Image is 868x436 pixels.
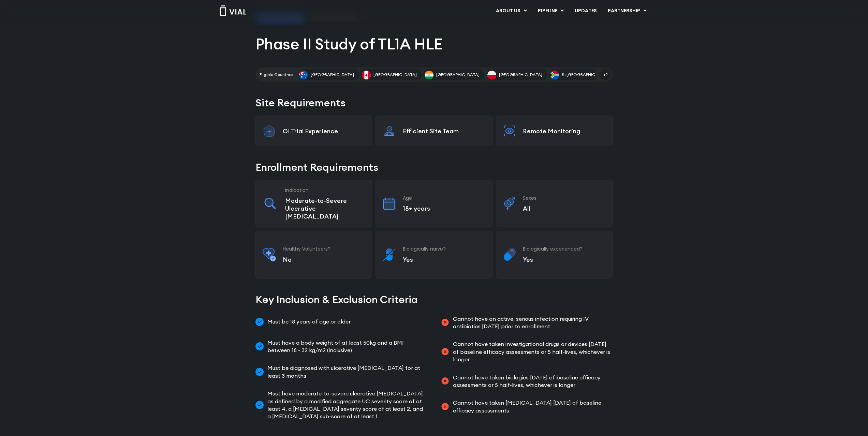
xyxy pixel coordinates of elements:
h1: Phase II Study of TL1A HLE [255,34,613,54]
a: UPDATES [569,5,602,17]
a: PARTNERSHIPMenu Toggle [602,5,652,17]
p: 18+ years [403,205,485,212]
p: Yes [523,256,605,264]
p: Moderate-to-Severe Ulcerative [MEDICAL_DATA] [285,197,365,220]
h3: Sexes [523,195,605,201]
img: S. Africa [550,71,559,79]
h3: Age [403,195,485,201]
span: Cannot have taken [MEDICAL_DATA] [DATE] of baseline efficacy assessments [451,399,613,414]
p: Remote Monitoring [523,127,605,135]
h3: Biologically naive? [403,246,485,252]
img: Poland [487,71,496,79]
img: Canada [362,71,371,79]
p: No [283,256,365,264]
span: Cannot have taken investigational drugs or devices [DATE] of baseline efficacy assessments or 5 h... [451,340,613,363]
img: India [425,71,433,79]
a: ABOUT USMenu Toggle [490,5,532,17]
span: Must have a body weight of at least 50kg and a BMI between 18 - 32 kg/m2 (inclusive) [266,339,427,354]
h2: Site Requirements [255,95,613,110]
span: S. [GEOGRAPHIC_DATA] [562,72,610,78]
h2: Enrollment Requirements [255,160,613,175]
p: Yes [403,256,485,264]
span: [GEOGRAPHIC_DATA] [499,72,542,78]
p: GI Trial Experience [283,127,365,135]
span: Cannot have taken biologics [DATE] of baseline efficacy assessments or 5 half-lives, whichever is... [451,374,613,389]
span: [GEOGRAPHIC_DATA] [311,72,354,78]
h2: Key Inclusion & Exclusion Criteria [255,292,613,307]
span: [GEOGRAPHIC_DATA] [436,72,480,78]
p: All [523,205,605,212]
span: +2 [600,69,611,80]
img: Vial Logo [219,5,247,16]
h2: Eligible Countries [260,72,293,78]
span: Must be diagnosed with ulcerative [MEDICAL_DATA] for at least 3 months [266,364,427,379]
span: Must be 18 years of age or older [266,315,351,329]
p: Efficient Site Team [403,127,485,135]
span: [GEOGRAPHIC_DATA] [373,72,417,78]
h3: Biologically experienced? [523,246,605,252]
span: Must have moderate-to-severe ulcerative [MEDICAL_DATA] as defined by a modified aggregate UC seve... [266,390,427,420]
span: Cannot have an active, serious infection requiring IV antibiotics [DATE] prior to enrollment [451,315,613,330]
img: Australia [299,71,308,79]
h3: Healthy Volunteers? [283,246,365,252]
a: PIPELINEMenu Toggle [532,5,569,17]
h3: Indication [285,187,365,193]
